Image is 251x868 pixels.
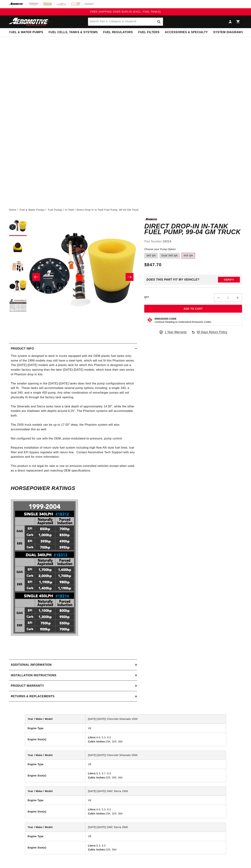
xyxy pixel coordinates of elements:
[85,805,226,818] td: 4.8, 5.3, 6.0 294, 325, 364
[25,714,85,724] th: Year / Make / Model
[88,740,106,743] strong: Cubic Inches:
[162,28,210,37] summary: Accessories & Specialty
[154,317,211,324] button: Emissions CodeContinue Reading to Understand Emissions Codes
[77,208,139,212] li: Direct Drop-In In-Tank Fuel Pump, 99-04 GM Truck
[165,330,187,334] span: 1 Year Warranty
[9,218,137,336] media-gallery: Gallery Viewer
[159,330,187,334] a: 1 Year Warranty
[32,273,40,281] button: Slide left
[48,208,62,212] a: Fuel Pumps
[25,760,85,769] th: Engine Type
[85,823,226,832] td: [DATE]-[DATE] GMC Sierra 2500
[144,253,158,259] label: 340 lph
[88,18,163,26] input: Search Part #, Category or Keyword
[146,278,199,281] div: Does This part fit My vehicle?
[100,28,135,37] summary: Fuel Regulators
[191,330,227,338] a: 90 Days Return Policy
[182,253,195,259] label: 450 lph
[159,253,180,259] label: Dual 340 lph
[88,776,106,779] strong: Cubic Inches:
[25,805,85,818] th: Engine Size(s)
[65,208,77,212] li: In-Tank
[88,848,106,851] strong: Cubic Inches:
[197,330,227,338] span: 90 Days Return Policy
[144,223,242,235] h1: Direct Drop-In In-Tank Fuel Pump, 99-04 GM Truck
[88,812,106,815] strong: Cubic Inches:
[85,769,226,782] td: 5.3, 5.7, 6.0 325, 350, 364
[9,238,27,256] button: Load image 2 in gallery view
[144,305,242,313] button: Add to Cart
[9,681,137,691] summary: Product warranty
[144,262,161,268] span: $847.70
[88,772,96,775] strong: Liters:
[9,208,16,212] a: Home
[9,30,43,34] span: Fuel & Water Pumps
[85,733,226,746] td: 4.8, 5.3, 6.0 294, 325, 364
[11,694,54,699] h2: Returns & replacements
[25,832,85,841] th: Engine Type
[9,691,137,702] summary: Returns & replacements
[11,486,135,491] h6: Horsepower Ratings
[126,273,133,281] button: Slide right
[25,751,85,760] th: Year / Make / Model
[25,787,85,796] th: Year / Make / Model
[9,208,242,212] nav: breadcrumbs
[20,208,44,212] a: Fuel & Water Pumps
[85,751,226,760] td: [DATE]-[DATE] Chevrolet Silverado 2500
[147,317,153,323] img: Emissions code
[9,218,27,236] button: Load image 1 in gallery view
[85,787,226,796] td: [DATE]-[DATE] GMC Sierra 1500
[88,736,96,739] strong: Liters:
[25,796,85,805] th: Engine Type
[9,277,27,295] button: Load image 4 in gallery view
[85,760,226,769] td: V8
[88,844,96,847] strong: Liters:
[25,769,85,782] th: Engine Size(s)
[11,663,52,667] h2: Additional information
[49,30,98,34] span: Fuel Cells, Tanks & Systems
[144,247,177,251] legend: Choose your Pump Option:
[154,317,176,320] strong: Emissions Code
[9,297,27,315] button: Load image 5 in gallery view
[85,841,226,854] td: 5.3, 6.0 325, 364
[11,346,34,351] h2: Product Info
[6,28,46,37] summary: Fuel & Water Pumps
[11,673,56,678] h2: Installation Instructions
[90,10,161,13] span: FREE SHIPPING OVER $109.00 (EXCL. FUEL TANKS)
[154,320,211,324] p: Continue Reading to Understand Emissions Codes
[85,724,226,733] td: V8
[85,714,226,724] td: [DATE]-[DATE] Chevrolet Silverado 1500
[25,841,85,854] th: Engine Size(s)
[8,18,53,26] img: Aeromotive
[85,832,226,841] td: V8
[9,343,137,354] summary: Product Info
[138,30,159,34] span: Fuel Filters
[163,240,171,243] strong: 18314
[210,28,246,37] summary: System Diagrams
[88,808,96,811] strong: Liters:
[213,30,243,34] span: System Diagrams
[9,257,27,275] button: Load image 3 in gallery view
[25,733,85,746] th: Engine Size(s)
[85,796,226,805] td: V8
[103,30,133,34] span: Fuel Regulators
[144,296,149,299] label: QTY
[144,239,242,244] div: Part Number:
[46,28,100,37] summary: Fuel Cells, Tanks & Systems
[135,28,162,37] summary: Fuel Filters
[11,683,44,688] h2: Product warranty
[9,670,137,681] summary: Installation Instructions
[155,18,163,26] button: Search Part #, Category or Keyword
[165,30,208,34] span: Accessories & Specialty
[25,724,85,733] th: Engine Type
[11,354,135,477] p: This system is designed to work in trucks equipped with the OEM plastic fuel tanks only; some of ...
[218,277,240,283] button: Verify
[25,823,85,832] th: Year / Make / Model
[9,660,137,670] summary: Additional information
